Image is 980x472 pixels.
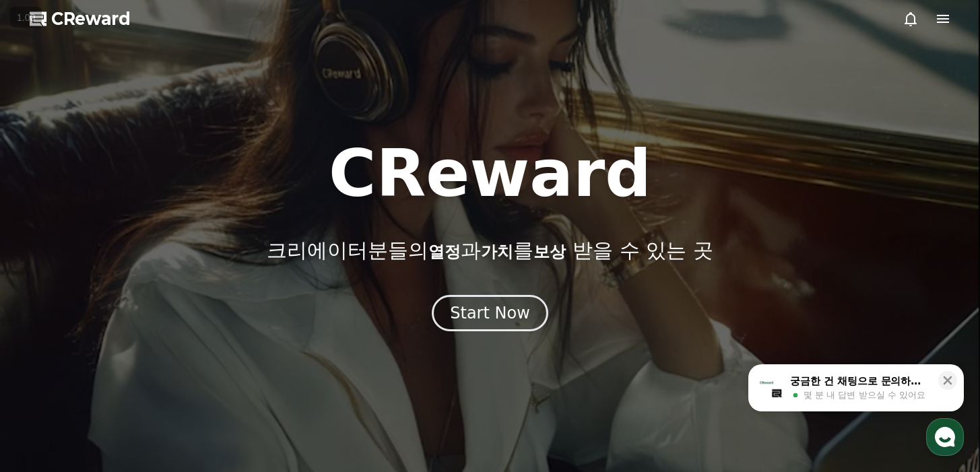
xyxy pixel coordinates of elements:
span: 보상 [533,242,566,261]
button: Start Now [432,295,548,331]
span: 가치 [481,242,513,261]
h1: CReward [329,141,651,206]
div: Start Now [450,302,530,324]
span: CReward [51,8,131,30]
span: 열정 [428,242,461,261]
a: Start Now [432,308,548,321]
p: 크리에이터분들의 과 를 받을 수 있는 곳 [267,238,713,263]
a: CReward [30,8,131,30]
